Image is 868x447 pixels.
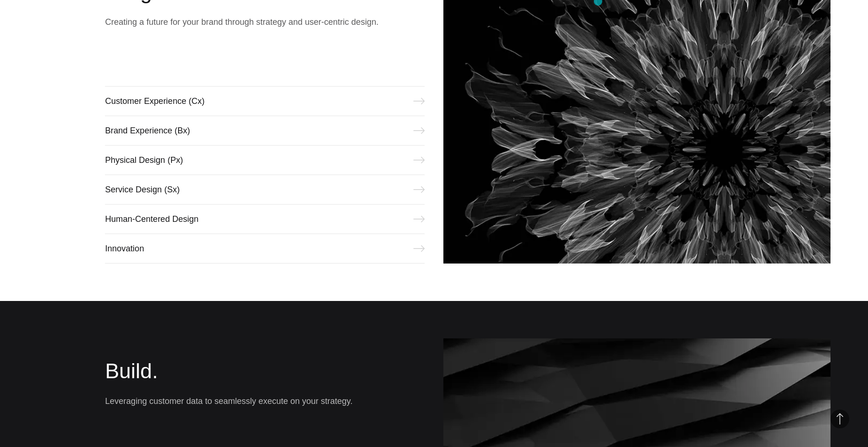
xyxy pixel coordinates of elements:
a: Customer Experience (Cx) [105,86,425,116]
p: Creating a future for your brand through strategy and user-centric design. [105,15,425,29]
a: Service Design (Sx) [105,175,425,205]
a: Innovation [105,234,425,264]
h2: Build. [105,357,425,385]
button: Back to Top [831,410,849,428]
a: Physical Design (Px) [105,145,425,175]
a: Human-Centered Design [105,204,425,234]
a: Brand Experience (Bx) [105,116,425,146]
p: Leveraging customer data to seamlessly execute on your strategy. [105,395,425,408]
